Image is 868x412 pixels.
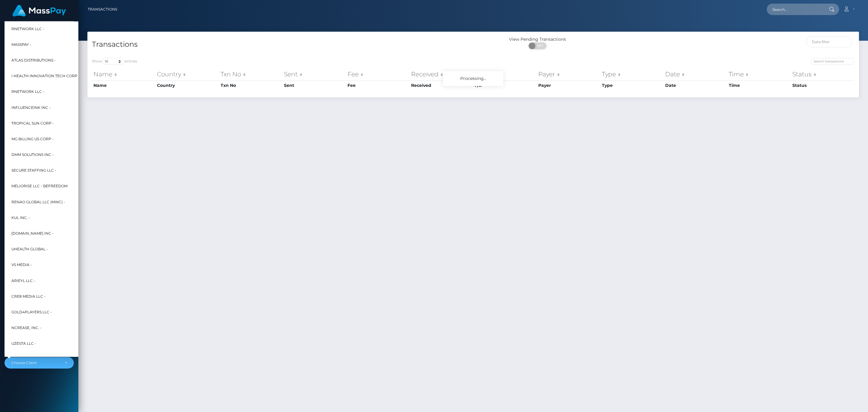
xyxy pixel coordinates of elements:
input: Search... [767,4,823,15]
th: Country [156,68,219,80]
input: Search transactions [811,58,854,65]
img: MassPay Logo [12,5,66,17]
th: Time [727,81,791,90]
span: Kul Inc. - [11,214,30,222]
th: Fee [346,68,410,80]
th: Date [664,81,727,90]
input: Date filter [806,36,852,47]
span: rNetwork LLC - [11,88,44,96]
span: OFF [532,43,547,49]
span: InfluenceInk Inc - [11,104,51,112]
span: Secure Staffing LLC - [11,166,56,174]
div: Choose Client [11,360,60,365]
th: Fee [346,81,410,90]
th: Country [156,81,219,90]
th: Payer [537,81,600,90]
th: Status [791,81,854,90]
th: Date [664,68,727,80]
th: F/X [473,68,537,80]
th: Txn No [219,68,283,80]
th: Name [92,68,156,80]
span: UzestA LLC - [11,340,36,347]
span: Atlas Distributions - [11,56,56,64]
th: Sent [282,81,346,90]
th: Received [410,68,473,80]
th: Payer [537,68,600,80]
div: Processing... [443,71,503,86]
th: Name [92,81,156,90]
span: Arieyl LLC - [11,277,35,285]
h4: Transactions [92,39,469,50]
span: Meliorise LLC - BEfreedom [11,182,68,190]
div: View Pending Transactions [473,36,602,43]
span: UHealth Global - [11,245,48,253]
th: Type [600,81,664,90]
th: F/X [473,81,537,90]
span: Cre8 Media LLC - [11,293,46,300]
span: [DOMAIN_NAME] INC - [11,230,54,237]
th: Txn No [219,81,283,90]
span: RNetwork LLC - [11,25,44,33]
span: Gold4Players LLC - [11,308,52,316]
span: MG Billing US Corp - [11,135,54,143]
th: Received [410,81,473,90]
label: Show entries [92,58,137,65]
span: Renao Global LLC (MWC) - [11,198,65,206]
span: Tropical Sun Corp - [11,119,54,127]
select: Showentries [102,58,125,65]
th: Time [727,68,791,80]
th: Type [600,68,664,80]
span: MassPay - [11,41,31,49]
span: I HEALTH INNOVATION TECH CORP - [11,72,80,80]
a: Transactions [88,3,117,16]
th: Sent [282,68,346,80]
span: DMM Solutions Inc - [11,151,54,159]
th: Status [791,68,854,80]
span: Ncrease, Inc. - [11,324,42,332]
button: Choose Client [5,357,74,369]
span: VS Media - [11,261,32,269]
